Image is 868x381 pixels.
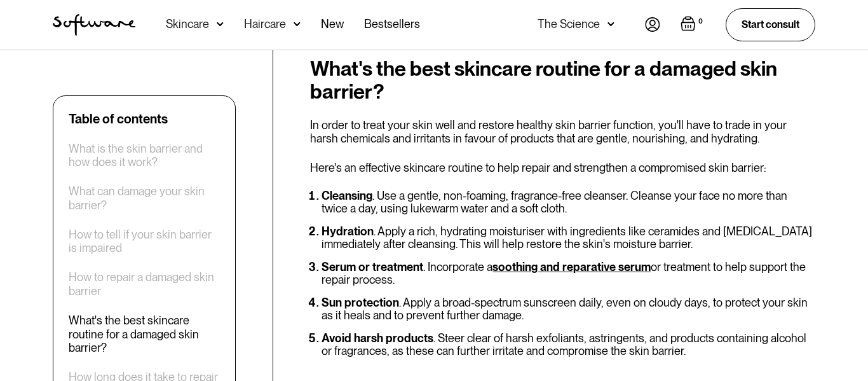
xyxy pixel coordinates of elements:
img: arrow down [607,18,614,31]
li: . Apply a rich, hydrating moisturiser with ingredients like ceramides and [MEDICAL_DATA] immediat... [322,225,815,251]
strong: Hydration [322,225,374,238]
div: 0 [696,16,705,27]
div: Table of contents [69,111,168,127]
strong: Sun protection [322,296,399,309]
li: . Steer clear of harsh exfoliants, astringents, and products containing alcohol or fragrances, as... [322,332,815,357]
li: . Incorporate a or treatment to help support the repair process. [322,261,815,286]
p: In order to treat your skin well and restore healthy skin barrier function, you'll have to trade ... [310,118,815,146]
h2: What's the best skincare routine for a damaged skin barrier? [310,57,815,103]
a: home [53,14,135,36]
div: Haircare [244,18,286,31]
div: The Science [538,18,600,31]
p: Here's an effective skincare routine to help repair and strengthen a compromised skin barrier: [310,161,815,175]
a: soothing and reparative serum [492,260,651,274]
a: What can damage your skin barrier? [69,185,220,212]
strong: Avoid harsh products [322,331,433,345]
li: . Apply a broad-spectrum sunscreen daily, even on cloudy days, to protect your skin as it heals a... [322,296,815,322]
a: What is the skin barrier and how does it work? [69,142,220,169]
strong: Serum or treatment [322,260,423,274]
li: . Use a gentle, non-foaming, fragrance-free cleanser. Cleanse your face no more than twice a day,... [322,190,815,215]
img: arrow down [294,18,301,31]
img: arrow down [217,18,224,31]
a: How to repair a damaged skin barrier [69,271,220,298]
div: Skincare [166,18,209,31]
strong: Cleansing [322,189,372,202]
a: How to tell if your skin barrier is impaired [69,228,220,255]
a: What's the best skincare routine for a damaged skin barrier? [69,314,220,355]
img: Software Logo [53,14,135,36]
a: Start consult [726,8,815,41]
a: Open empty cart [681,16,705,34]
